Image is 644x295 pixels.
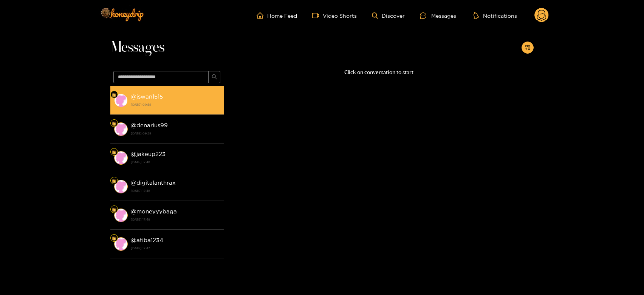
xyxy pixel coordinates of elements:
[224,68,534,77] p: Click on conversation to start
[131,159,220,165] strong: [DATE] 17:48
[114,122,128,136] img: conversation
[131,208,177,215] strong: @ moneyyybaga
[131,216,220,223] strong: [DATE] 17:48
[114,180,128,193] img: conversation
[131,93,163,100] strong: @ jswan1515
[525,45,531,51] span: appstore-add
[131,245,220,252] strong: [DATE] 17:47
[420,11,456,20] div: Messages
[131,130,220,137] strong: [DATE] 09:58
[131,151,166,157] strong: @ jakeup223
[257,12,297,19] a: Home Feed
[522,42,534,54] button: appstore-add
[131,101,220,108] strong: [DATE] 09:58
[131,187,220,194] strong: [DATE] 17:48
[131,237,163,243] strong: @ atiba1234
[471,12,519,19] button: Notifications
[112,236,116,241] img: Fan Level
[257,12,267,19] span: home
[112,150,116,154] img: Fan Level
[112,207,116,212] img: Fan Level
[114,209,128,222] img: conversation
[114,237,128,251] img: conversation
[112,93,116,97] img: Fan Level
[131,179,176,186] strong: @ digitalanthrax
[112,121,116,126] img: Fan Level
[114,151,128,165] img: conversation
[312,12,357,19] a: Video Shorts
[208,71,220,83] button: search
[212,74,217,80] span: search
[112,179,116,183] img: Fan Level
[372,12,405,19] a: Discover
[312,12,323,19] span: video-camera
[131,122,168,128] strong: @ denarius99
[114,94,128,107] img: conversation
[110,39,164,57] span: Messages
